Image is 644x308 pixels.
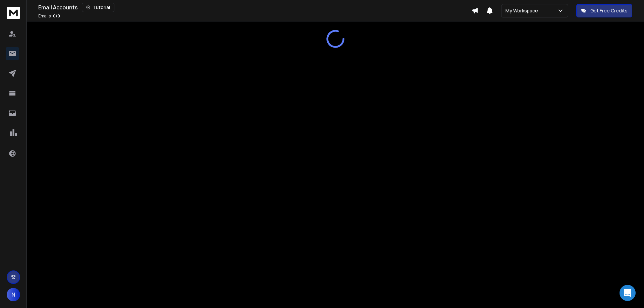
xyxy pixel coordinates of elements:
span: 0 / 0 [53,13,60,19]
button: N [7,288,20,301]
button: Tutorial [82,3,114,12]
p: My Workspace [505,7,541,14]
button: Get Free Credits [576,4,632,17]
p: Get Free Credits [590,7,628,14]
div: Open Intercom Messenger [620,285,636,301]
p: Emails : [38,13,60,19]
div: Email Accounts [38,3,472,12]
